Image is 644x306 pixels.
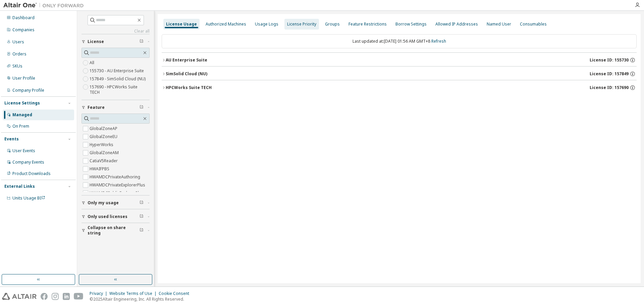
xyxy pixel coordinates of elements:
div: Product Downloads [12,171,51,176]
label: HWAMDCPrivateExplorerPlus [90,181,147,189]
div: Website Terms of Use [109,291,159,296]
span: License ID: 157849 [590,71,629,77]
span: Clear filter [140,214,144,219]
span: Collapse on share string [88,225,140,236]
div: AU Enterprise Suite [166,57,207,63]
span: Only used licenses [88,214,127,219]
div: User Profile [12,76,35,81]
button: Only used licenses [82,209,150,224]
img: Altair One [3,2,87,9]
button: Feature [82,100,150,115]
span: Feature [88,105,105,110]
div: Authorized Machines [206,21,246,27]
div: Managed [12,112,32,118]
div: Usage Logs [255,21,278,27]
img: linkedin.svg [63,293,70,300]
label: GlobalZoneAM [90,149,120,157]
a: Refresh [431,38,446,44]
div: Allowed IP Addresses [435,21,478,27]
div: External Links [4,184,35,189]
div: Cookie Consent [159,291,193,296]
button: Collapse on share string [82,223,150,238]
div: SimSolid Cloud (NU) [166,71,207,77]
div: HPCWorks Suite TECH [166,85,212,90]
span: Units Usage BI [12,195,45,201]
button: SimSolid Cloud (NU)License ID: 157849 [162,67,637,81]
img: facebook.svg [41,293,48,300]
div: Feature Restrictions [348,21,387,27]
div: Consumables [520,21,547,27]
label: GlobalZoneAP [90,125,119,133]
label: HWAMDCPrivateAuthoring [90,173,142,181]
div: Privacy [90,291,109,296]
div: Company Events [12,160,44,165]
div: On Prem [12,124,29,129]
div: Companies [12,27,35,33]
div: Named User [487,21,511,27]
a: Clear all [82,29,150,34]
div: Groups [325,21,340,27]
div: License Priority [287,21,316,27]
span: License ID: 157690 [590,85,629,90]
div: Borrow Settings [395,21,427,27]
label: GlobalZoneEU [90,133,119,141]
label: 157690 - HPCWorks Suite TECH [90,83,150,96]
label: CatiaV5Reader [90,157,119,165]
span: Clear filter [140,228,144,233]
button: Only my usage [82,195,150,210]
img: altair_logo.svg [2,293,37,300]
div: SKUs [12,63,22,69]
button: AU Enterprise SuiteLicense ID: 155730 [162,53,637,68]
span: License ID: 155730 [590,57,629,63]
label: 155730 - AU Enterprise Suite [90,67,145,75]
label: HyperWorks [90,141,115,149]
span: Clear filter [140,39,144,44]
span: License [88,39,104,44]
span: Clear filter [140,105,144,110]
button: License [82,34,150,49]
label: HWAMDCPublicExplorerPlus [90,189,145,197]
label: 157849 - SimSolid Cloud (NU) [90,75,147,83]
label: HWAIFPBS [90,165,111,173]
div: Events [4,136,19,142]
div: Orders [12,51,26,57]
img: instagram.svg [52,293,59,300]
div: Users [12,39,24,45]
div: Last updated at: [DATE] 01:56 AM GMT+8 [162,34,637,48]
label: All [90,59,96,67]
button: HPCWorks Suite TECHLicense ID: 157690 [162,80,637,95]
span: Only my usage [88,200,119,206]
p: © 2025 Altair Engineering, Inc. All Rights Reserved. [90,296,193,302]
div: Company Profile [12,88,44,93]
div: License Settings [4,100,40,106]
div: Dashboard [12,15,35,20]
span: Clear filter [140,200,144,206]
div: License Usage [166,21,197,27]
img: youtube.svg [74,293,84,300]
div: User Events [12,148,35,154]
